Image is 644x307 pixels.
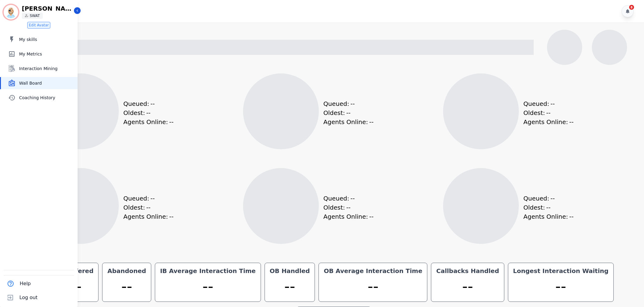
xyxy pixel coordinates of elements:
[150,99,155,108] span: --
[4,5,18,19] img: Bordered avatar
[1,33,78,46] a: My skills
[369,117,373,127] span: --
[523,203,569,212] div: Oldest:
[169,212,173,221] span: --
[346,203,350,212] span: --
[22,5,73,12] p: [PERSON_NAME]
[550,194,555,203] span: --
[1,48,78,60] a: My Metrics
[123,108,169,117] div: Oldest:
[106,275,147,298] div: --
[1,62,78,75] a: Interaction Mining
[322,275,423,298] div: --
[1,92,78,104] a: Coaching History
[123,194,169,203] div: Queued:
[323,203,369,212] div: Oldest:
[523,108,569,117] div: Oldest:
[146,203,150,212] span: --
[323,117,375,127] div: Agents Online:
[123,212,175,221] div: Agents Online:
[25,14,28,18] img: person
[629,5,634,10] div: 8
[269,275,311,298] div: --
[523,194,569,203] div: Queued:
[546,108,550,117] span: --
[523,117,575,127] div: Agents Online:
[569,117,573,127] span: --
[1,77,78,89] a: Wall Board
[546,203,550,212] span: --
[369,212,373,221] span: --
[435,275,500,298] div: --
[159,275,257,298] div: --
[150,194,155,203] span: --
[523,99,569,108] div: Queued:
[20,280,31,287] span: Help
[27,22,50,29] button: Edit Avatar
[146,108,150,117] span: --
[350,194,355,203] span: --
[323,194,369,203] div: Queued:
[4,291,39,305] button: Log out
[19,51,75,57] span: My Metrics
[323,212,375,221] div: Agents Online:
[19,294,38,301] span: Log out
[346,108,350,117] span: --
[19,95,75,101] span: Coaching History
[323,108,369,117] div: Oldest:
[569,212,573,221] span: --
[19,80,75,86] span: Wall Board
[19,36,75,42] span: My skills
[159,267,257,275] div: IB Average Interaction Time
[30,13,40,18] p: SWAT
[523,212,575,221] div: Agents Online:
[106,267,147,275] div: Abandoned
[123,99,169,108] div: Queued:
[169,117,173,127] span: --
[123,203,169,212] div: Oldest:
[512,267,610,275] div: Longest Interaction Waiting
[435,267,500,275] div: Callbacks Handled
[550,99,555,108] span: --
[323,99,369,108] div: Queued:
[350,99,355,108] span: --
[512,275,610,298] div: --
[19,66,75,72] span: Interaction Mining
[269,267,311,275] div: OB Handled
[123,117,175,127] div: Agents Online:
[4,277,32,291] button: Help
[322,267,423,275] div: OB Average Interaction Time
